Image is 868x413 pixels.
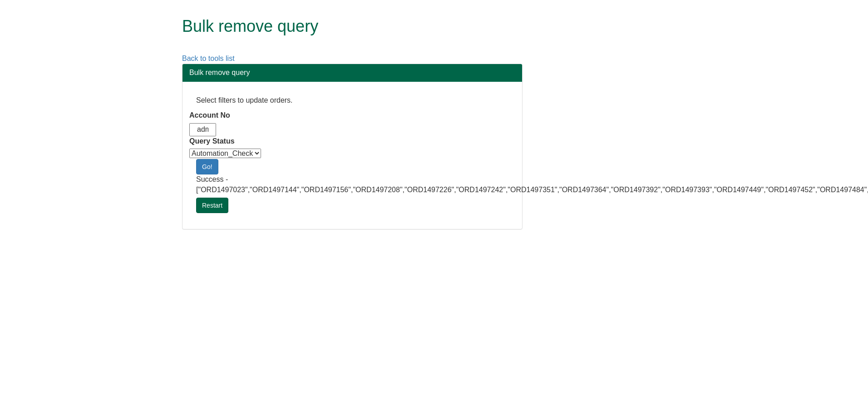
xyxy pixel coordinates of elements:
p: Select filters to update orders. [196,95,508,106]
a: Restart [196,198,228,213]
h3: Bulk remove query [189,69,515,77]
a: Back to tools list [182,55,235,62]
h1: Bulk remove query [182,17,666,35]
label: Query Status [189,136,235,147]
a: Go! [196,159,218,174]
label: Account No [189,110,230,121]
